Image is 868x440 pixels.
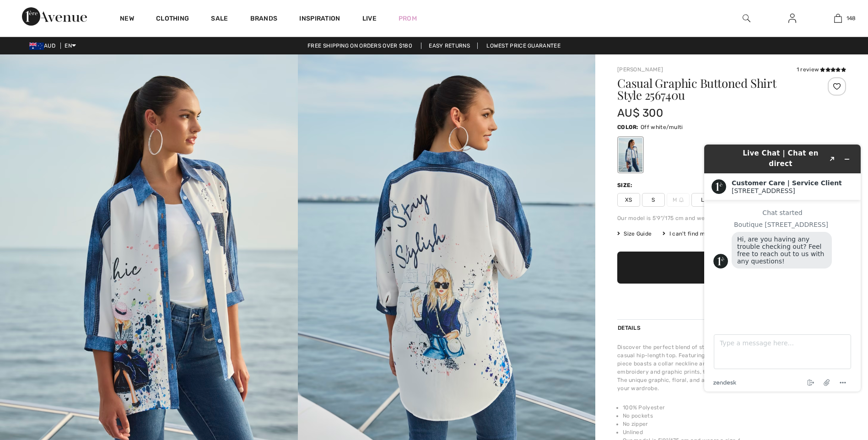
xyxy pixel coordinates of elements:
[846,14,856,22] span: 148
[211,15,228,24] a: Sale
[617,193,640,207] span: XS
[781,13,803,24] a: Sign In
[691,193,714,207] span: L
[617,181,635,189] div: Size:
[788,13,796,24] img: My Info
[617,107,663,119] span: AU$ 300
[362,14,377,23] a: Live
[617,230,652,238] span: Size Guide
[479,43,568,49] a: Lowest Price Guarantee
[743,13,750,24] img: search the website
[156,15,189,24] a: Clothing
[617,343,846,392] div: Discover the perfect blend of style and comfort with [PERSON_NAME] chic and casual hip-length top...
[623,420,846,428] li: No zipper
[617,66,663,73] a: [PERSON_NAME]
[617,214,846,222] div: Our model is 5'9"/175 cm and wears a size 6.
[619,138,642,172] div: Off white/multi
[679,198,684,202] img: ring-m.svg
[697,137,868,399] iframe: Find more information here
[29,43,44,50] img: Australian Dollar
[642,193,665,207] span: S
[300,43,420,49] a: Free shipping on orders over $180
[250,15,278,24] a: Brands
[797,65,846,74] div: 1 review
[617,320,643,336] div: Details
[399,14,417,23] a: Prom
[617,252,846,284] button: Add to Bag
[421,43,478,49] a: Easy Returns
[815,13,860,24] a: 148
[617,77,808,101] h1: Casual Graphic Buttoned Shirt Style 256740u
[65,43,76,49] span: EN
[120,15,134,24] a: New
[617,124,639,130] span: Color:
[641,124,683,130] span: Off white/multi
[667,193,690,207] span: M
[20,6,39,15] span: Chat
[29,43,59,49] span: AUD
[623,403,846,412] li: 100% Polyester
[299,15,340,24] span: Inspiration
[663,230,720,238] div: I can't find my size
[22,7,87,26] img: 1ère Avenue
[834,13,842,24] img: My Bag
[623,412,846,420] li: No pockets
[623,428,846,436] li: Unlined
